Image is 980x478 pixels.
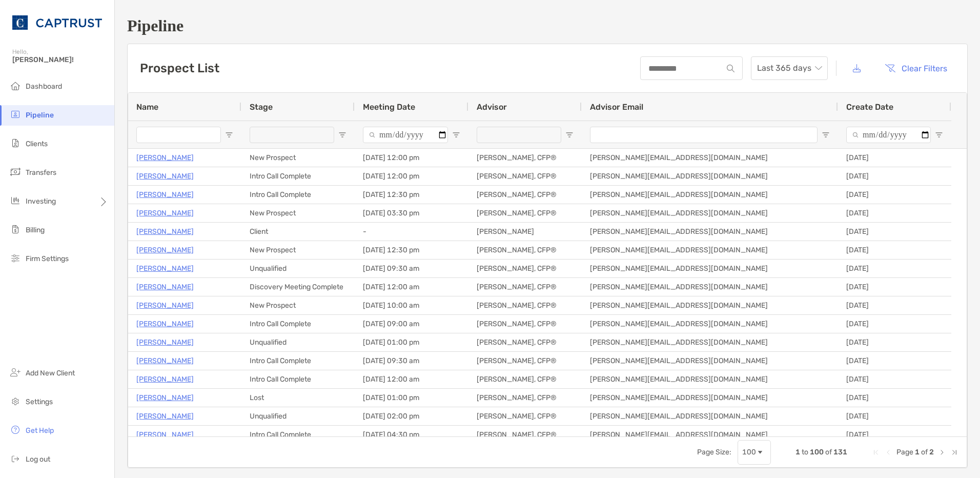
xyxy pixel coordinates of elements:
div: [PERSON_NAME], CFP® [468,389,582,407]
div: [PERSON_NAME][EMAIL_ADDRESS][DOMAIN_NAME] [582,333,838,351]
div: Intro Call Complete [241,352,355,370]
a: [PERSON_NAME] [136,354,194,367]
span: Advisor [477,102,507,112]
div: [PERSON_NAME][EMAIL_ADDRESS][DOMAIN_NAME] [582,370,838,388]
a: [PERSON_NAME] [136,207,194,220]
span: of [825,448,832,456]
div: [DATE] 09:30 am [355,260,468,277]
span: Log out [26,455,50,464]
div: [PERSON_NAME], CFP® [468,278,582,296]
div: - [355,223,468,241]
h3: Prospect List [140,61,219,75]
div: [DATE] [838,389,951,407]
div: [PERSON_NAME], CFP® [468,370,582,388]
span: 100 [810,448,824,456]
div: [PERSON_NAME][EMAIL_ADDRESS][DOMAIN_NAME] [582,167,838,185]
a: [PERSON_NAME] [136,151,194,164]
img: CAPTRUST Logo [12,4,102,41]
a: [PERSON_NAME] [136,188,194,201]
a: [PERSON_NAME] [136,281,194,293]
div: Discovery Meeting Complete [241,278,355,296]
span: Advisor Email [590,102,643,112]
div: Client [241,223,355,241]
div: Unqualified [241,407,355,425]
img: clients icon [9,137,22,149]
span: Meeting Date [363,102,415,112]
input: Name Filter Input [136,127,221,143]
a: [PERSON_NAME] [136,299,194,312]
a: [PERSON_NAME] [136,317,194,330]
div: [DATE] 12:00 am [355,370,468,388]
div: Unqualified [241,333,355,351]
a: [PERSON_NAME] [136,428,194,441]
div: [DATE] 01:00 pm [355,333,468,351]
p: [PERSON_NAME] [136,225,194,238]
div: [PERSON_NAME], CFP® [468,315,582,333]
div: Lost [241,389,355,407]
a: [PERSON_NAME] [136,170,194,183]
button: Open Filter Menu [452,131,460,139]
a: [PERSON_NAME] [136,410,194,423]
div: [DATE] 12:30 pm [355,241,468,259]
span: 1 [915,448,920,456]
div: Page Size: [697,448,731,456]
a: [PERSON_NAME] [136,244,194,256]
div: [PERSON_NAME], CFP® [468,167,582,185]
p: [PERSON_NAME] [136,262,194,275]
div: [PERSON_NAME], CFP® [468,149,582,167]
button: Open Filter Menu [565,131,574,139]
div: [DATE] 12:00 pm [355,149,468,167]
div: Intro Call Complete [241,186,355,204]
span: Dashboard [26,82,62,91]
input: Create Date Filter Input [846,127,931,143]
img: add_new_client icon [9,366,22,379]
div: [PERSON_NAME], CFP® [468,426,582,444]
div: 100 [742,448,756,456]
div: First Page [872,448,880,456]
img: billing icon [9,223,22,235]
img: settings icon [9,395,22,407]
div: New Prospect [241,204,355,222]
div: Intro Call Complete [241,426,355,444]
div: [PERSON_NAME][EMAIL_ADDRESS][DOMAIN_NAME] [582,204,838,222]
div: [PERSON_NAME] [468,223,582,241]
div: Previous Page [884,448,892,456]
span: [PERSON_NAME]! [12,55,108,64]
span: Create Date [846,102,893,112]
a: [PERSON_NAME] [136,391,194,404]
span: Clients [26,140,48,148]
div: Intro Call Complete [241,370,355,388]
button: Open Filter Menu [822,131,830,139]
img: dashboard icon [9,79,22,92]
div: New Prospect [241,149,355,167]
img: transfers icon [9,166,22,178]
div: [PERSON_NAME][EMAIL_ADDRESS][DOMAIN_NAME] [582,426,838,444]
span: 1 [795,448,800,456]
div: [DATE] [838,278,951,296]
span: Settings [26,397,53,406]
span: of [921,448,928,456]
div: [DATE] [838,167,951,185]
span: Pipeline [26,111,54,120]
img: input icon [727,65,734,72]
div: [DATE] 02:00 pm [355,407,468,425]
div: [DATE] 03:30 pm [355,204,468,222]
div: [DATE] 09:30 am [355,352,468,370]
img: pipeline icon [9,108,22,121]
div: [DATE] [838,223,951,241]
span: Get Help [26,426,54,435]
div: [PERSON_NAME][EMAIL_ADDRESS][DOMAIN_NAME] [582,389,838,407]
div: New Prospect [241,296,355,314]
span: Firm Settings [26,254,69,263]
button: Open Filter Menu [225,131,233,139]
div: [PERSON_NAME], CFP® [468,204,582,222]
div: [PERSON_NAME][EMAIL_ADDRESS][DOMAIN_NAME] [582,278,838,296]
